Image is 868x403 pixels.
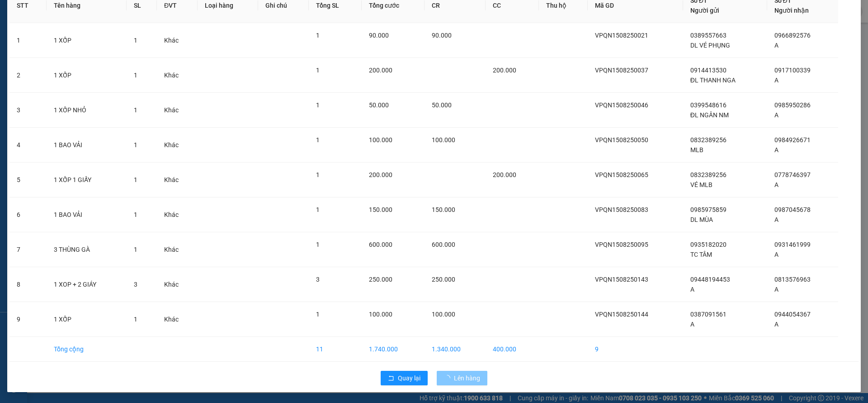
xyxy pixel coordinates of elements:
span: 50.000 [369,101,389,109]
span: TC TÂM [690,251,712,258]
span: VPQN1508250050 [595,136,648,144]
span: VPQN1508250095 [595,241,648,248]
span: VPQN1508250144 [595,311,648,318]
span: 0813576963 [774,276,811,283]
td: 1 XỐP [47,302,127,337]
span: A [690,321,694,328]
span: MLB [690,146,703,154]
td: Khác [157,197,198,232]
span: 150.000 [369,206,392,213]
li: SL: [108,37,183,54]
button: rollbackQuay lại [381,371,428,385]
td: 9 [588,337,683,362]
span: 1 [134,211,137,218]
span: 1 [316,32,320,39]
li: VP Nhận: [108,3,183,20]
span: 0987045678 [774,206,811,213]
td: 400.000 [486,337,539,362]
span: VPQN1508250037 [595,67,648,74]
b: Công ty TNHH MTV DV-VT [PERSON_NAME] [3,4,71,43]
span: 1 [134,246,137,253]
span: 0832389256 [690,171,726,178]
span: loading [444,375,454,381]
span: 0966892576 [774,32,811,39]
span: 3 [134,281,137,288]
li: Ng/nhận: [3,62,78,80]
td: Khác [157,163,198,197]
td: 3 [9,93,47,128]
td: 1 BAO VẢI [47,128,127,163]
span: A [774,42,778,49]
span: 1 [316,206,320,213]
span: A [774,286,778,293]
span: 1 [134,37,137,44]
td: Tổng cộng [47,337,127,362]
span: 0387091561 [690,311,726,318]
span: VÉ MLB [690,181,712,188]
span: 0399548616 [690,101,726,109]
td: 2 [9,58,47,93]
span: VPQN1508250065 [595,171,648,178]
span: VPQN1508250046 [595,101,648,109]
span: 1 [134,72,137,79]
span: 1 [316,311,320,318]
td: 1.340.000 [425,337,486,362]
span: 150.000 [432,206,455,213]
span: 50.000 [432,101,452,109]
span: 1 [316,136,320,144]
span: Lên hàng [454,373,480,383]
span: 0984926671 [774,136,811,144]
span: 1 [316,67,320,74]
td: 1 XỐP [47,23,127,58]
span: 250.000 [432,276,455,283]
span: 100.000 [432,311,455,318]
td: 1 XỐP NHỎ [47,93,127,128]
span: A [774,77,778,84]
span: 0935182020 [690,241,726,248]
span: 1 [134,176,137,183]
span: A [774,146,778,154]
span: 1 [316,241,320,248]
td: 1 BAO VẢI [47,197,127,232]
span: 1 [134,316,137,323]
span: VPQN1508250083 [595,206,648,213]
td: 4 [9,128,47,163]
td: Khác [157,232,198,267]
td: 1 [9,23,47,58]
span: A [774,181,778,188]
span: 1 [316,101,320,109]
span: 250.000 [369,276,392,283]
li: VP Gửi: [3,45,78,62]
span: 1 [134,141,137,149]
span: DL VÉ PHỤNG [690,42,730,49]
td: 1 XỐP [47,58,127,93]
span: A [690,286,694,293]
span: rollback [388,375,394,382]
button: Lên hàng [437,371,487,385]
span: A [774,321,778,328]
span: 200.000 [369,67,392,74]
td: 8 [9,267,47,302]
span: 3 [316,276,320,283]
td: 7 [9,232,47,267]
span: 100.000 [369,136,392,144]
td: 9 [9,302,47,337]
span: 0389557663 [690,32,726,39]
span: 600.000 [432,241,455,248]
span: 0931461999 [774,241,811,248]
td: 6 [9,197,47,232]
b: VP BXQ.NGÃI [27,47,93,60]
td: Khác [157,58,198,93]
span: 200.000 [493,171,516,178]
td: Khác [157,302,198,337]
span: 1 [316,171,320,178]
span: 1 [134,106,137,114]
span: 0914413530 [690,67,726,74]
span: ĐL NGÂN NM [690,111,729,119]
span: Quay lại [398,373,420,383]
td: 5 [9,163,47,197]
b: A [33,64,41,77]
span: A [774,111,778,119]
span: 0778746397 [774,171,811,178]
td: Khác [157,128,198,163]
